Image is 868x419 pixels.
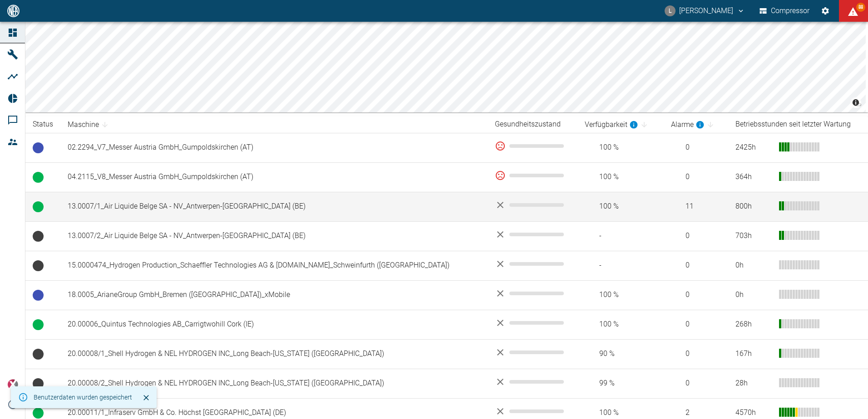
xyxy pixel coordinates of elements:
div: 0 % [495,141,570,151]
th: Status [25,116,60,133]
td: 15.0000474_Hydrogen Production_Schaeffler Technologies AG & [DOMAIN_NAME]_Schweinfurth ([GEOGRAPH... [60,251,488,280]
button: Einstellungen [817,3,833,19]
span: 0 [671,260,721,271]
td: 02.2294_V7_Messer Austria GmbH_Gumpoldskirchen (AT) [60,133,488,162]
span: Betrieb [33,201,44,212]
span: Betrieb [33,319,44,330]
button: luca.corigliano@neuman-esser.com [663,3,746,19]
span: 100 % [585,201,656,212]
span: 11 [671,201,721,212]
span: 2 [671,408,721,418]
span: Keine Daten [33,260,44,271]
span: 0 [671,349,721,359]
span: 0 [671,378,721,389]
span: 100 % [585,408,656,418]
div: berechnet für die letzten 7 Tage [671,119,705,130]
th: Betriebsstunden seit letzter Wartung [728,116,868,133]
div: No data [495,200,570,210]
button: Compressor [758,3,812,19]
span: 0 [671,290,721,300]
span: 99 % [585,378,656,389]
div: No data [495,229,570,240]
img: logo [6,5,20,17]
span: 100 % [585,172,656,182]
span: 0 [671,142,721,153]
td: 13.0007/2_Air Liquide Belge SA - NV_Antwerpen-[GEOGRAPHIC_DATA] (BE) [60,221,488,251]
div: No data [495,347,570,358]
td: 20.00006_Quintus Technologies AB_Carrigtwohill Cork (IE) [60,310,488,339]
span: Keine Daten [33,378,44,389]
span: 100 % [585,290,656,300]
div: 703 h [735,231,772,241]
img: Xplore Logo [7,379,18,390]
div: 4570 h [735,408,772,418]
span: Keine Daten [33,349,44,360]
span: - [585,231,656,241]
div: 167 h [735,349,772,359]
td: 20.00008/2_Shell Hydrogen & NEL HYDROGEN INC_Long Beach-[US_STATE] ([GEOGRAPHIC_DATA]) [60,369,488,398]
div: Benutzerdaten wurden gespeichert [34,389,132,405]
td: 18.0005_ArianeGroup GmbH_Bremen ([GEOGRAPHIC_DATA])_xMobile [60,280,488,310]
div: No data [495,406,570,417]
div: 28 h [735,378,772,389]
span: 0 [671,172,721,182]
span: - [585,260,656,271]
div: L [665,5,676,16]
div: berechnet für die letzten 7 Tage [585,119,638,130]
span: Betrieb [33,408,44,419]
span: Keine Daten [33,231,44,242]
div: 800 h [735,201,772,212]
div: 2425 h [735,142,772,153]
th: Gesundheitszustand [488,116,577,133]
td: 20.00008/1_Shell Hydrogen & NEL HYDROGEN INC_Long Beach-[US_STATE] ([GEOGRAPHIC_DATA]) [60,339,488,369]
span: 88 [856,3,865,12]
span: 100 % [585,319,656,330]
div: 0 % [495,170,570,181]
span: 0 [671,231,721,241]
span: Betriebsbereit [33,142,44,153]
div: No data [495,317,570,328]
td: 04.2115_V8_Messer Austria GmbH_Gumpoldskirchen (AT) [60,162,488,192]
div: No data [495,258,570,269]
span: Maschine [68,119,111,130]
div: 364 h [735,172,772,182]
span: 0 [671,319,721,330]
span: Betriebsbereit [33,290,44,301]
div: 0 h [735,260,772,271]
div: 0 h [735,290,772,300]
div: 268 h [735,319,772,330]
div: No data [495,376,570,387]
span: 100 % [585,142,656,153]
div: No data [495,288,570,299]
td: 13.0007/1_Air Liquide Belge SA - NV_Antwerpen-[GEOGRAPHIC_DATA] (BE) [60,192,488,221]
span: Betrieb [33,172,44,183]
button: Schließen [139,391,153,404]
span: 90 % [585,349,656,359]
